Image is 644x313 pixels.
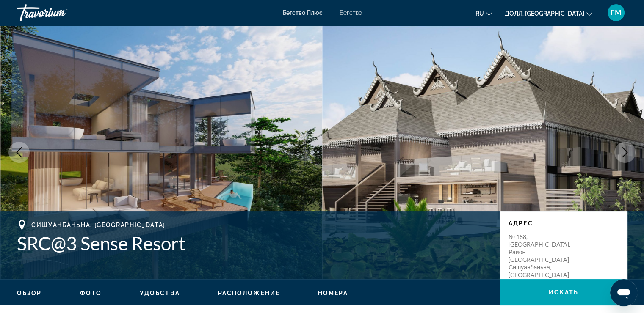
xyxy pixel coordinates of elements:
button: Пользовательское меню [605,4,627,22]
ya-tr-span: Сишуанбаньна, [GEOGRAPHIC_DATA] [509,264,569,278]
ya-tr-span: ГМ [611,8,622,17]
a: Травориум [17,2,102,24]
button: Изменить валюту [505,7,592,19]
button: Предыдущее изображение [8,142,30,163]
ya-tr-span: SRC@3 Sense Resort [17,232,185,254]
button: Расположение [218,289,280,297]
ya-tr-span: Долл. [GEOGRAPHIC_DATA] [505,10,584,17]
button: искать [500,279,627,305]
a: Бегство [340,9,362,16]
button: Следующее изображение [614,142,636,163]
ya-tr-span: № 188, [GEOGRAPHIC_DATA], [509,233,570,248]
ya-tr-span: район [GEOGRAPHIC_DATA] [509,248,569,263]
button: Удобства [140,289,180,297]
ya-tr-span: Фото [80,290,102,297]
button: Фото [80,289,102,297]
button: Изменить язык [475,7,492,19]
iframe: Кнопка запуска окна обмена сообщениями [610,279,637,306]
ya-tr-span: Адрес [509,220,533,227]
button: Обзор [17,289,42,297]
ya-tr-span: Номера [318,290,348,297]
button: Номера [318,289,348,297]
ya-tr-span: искать [549,289,578,296]
ya-tr-span: Удобства [140,290,180,297]
a: Бегство Плюс [282,9,323,16]
ya-tr-span: Расположение [218,290,280,297]
ya-tr-span: Сишуанбаньна, [GEOGRAPHIC_DATA] [31,222,166,228]
ya-tr-span: RU [475,10,484,17]
ya-tr-span: Обзор [17,290,42,297]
